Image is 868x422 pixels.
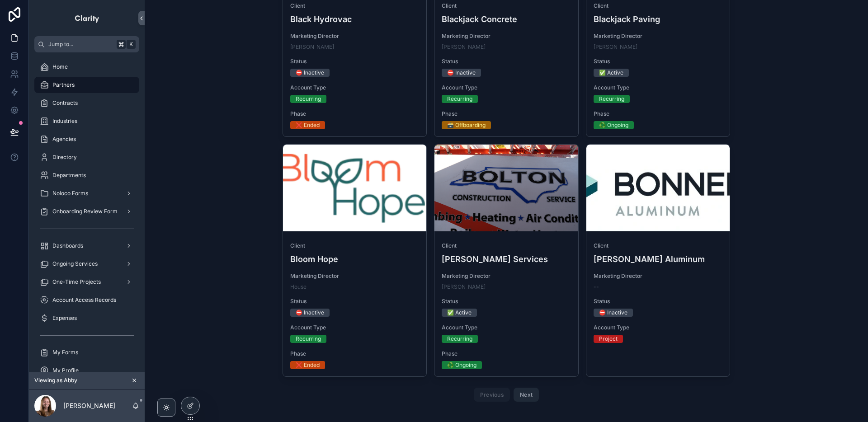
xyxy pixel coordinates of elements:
[290,283,307,291] a: House
[586,144,731,377] a: Client[PERSON_NAME] AluminumMarketing Director--Status⛔ InactiveAccount TypeProject
[52,190,88,197] span: Noloco Forms
[34,362,139,379] a: My Profile
[63,401,115,410] p: [PERSON_NAME]
[52,154,77,161] span: Directory
[127,41,135,48] span: K
[442,33,571,40] span: Marketing Director
[434,144,579,377] a: Client[PERSON_NAME] ServicesMarketing Director[PERSON_NAME]Status✅ ActiveAccount TypeRecurringPha...
[34,77,139,93] a: Partners
[34,113,139,129] a: Industries
[52,349,78,356] span: My Forms
[442,84,571,91] span: Account Type
[442,13,571,25] h4: Blackjack Concrete
[442,110,571,117] span: Phase
[442,324,571,331] span: Account Type
[34,377,77,384] span: Viewing as Abby
[594,298,723,305] span: Status
[442,272,571,280] span: Marketing Director
[447,95,472,103] div: Recurring
[296,361,320,369] div: ❌ Ended
[594,33,723,40] span: Marketing Director
[442,298,571,305] span: Status
[594,13,723,25] h4: Blackjack Paving
[34,131,139,147] a: Agencies
[442,58,571,65] span: Status
[434,145,578,231] div: DSC01142.webp
[290,58,420,65] span: Status
[290,84,420,91] span: Account Type
[52,63,68,70] span: Home
[34,238,139,254] a: Dashboards
[442,253,571,265] h4: [PERSON_NAME] Services
[34,274,139,290] a: One-Time Projects
[296,95,321,103] div: Recurring
[594,58,723,65] span: Status
[52,260,98,267] span: Ongoing Services
[442,350,571,357] span: Phase
[586,145,730,231] div: Custom-Extruded-Products-Bonnell-Aluminum-2024-05-03-at-10.42.00-AM.webp
[290,350,420,357] span: Phase
[290,272,420,280] span: Marketing Director
[290,242,420,249] span: Client
[34,310,139,326] a: Expenses
[599,335,618,343] div: Project
[594,43,637,51] a: [PERSON_NAME]
[296,69,324,77] div: ⛔ Inactive
[34,344,139,361] a: My Forms
[34,167,139,183] a: Departments
[594,242,723,249] span: Client
[599,309,627,317] div: ⛔ Inactive
[52,296,116,304] span: Account Access Records
[290,298,420,305] span: Status
[34,292,139,308] a: Account Access Records
[290,253,420,265] h4: Bloom Hope
[447,361,476,369] div: ♻️ Ongoing
[447,335,472,343] div: Recurring
[52,117,77,125] span: Industries
[447,121,486,129] div: 🗃 Offboarding
[34,185,139,202] a: Noloco Forms
[74,11,100,25] img: App logo
[34,59,139,75] a: Home
[29,52,145,372] div: scrollable content
[594,2,723,9] span: Client
[442,43,486,51] a: [PERSON_NAME]
[296,309,324,317] div: ⛔ Inactive
[52,278,101,286] span: One-Time Projects
[52,81,75,89] span: Partners
[52,136,76,143] span: Agencies
[34,36,139,52] button: Jump to...K
[290,110,420,117] span: Phase
[52,172,86,179] span: Departments
[52,242,83,249] span: Dashboards
[48,41,113,48] span: Jump to...
[34,203,139,220] a: Onboarding Review Form
[594,283,599,291] span: --
[594,110,723,117] span: Phase
[442,2,571,9] span: Client
[599,95,624,103] div: Recurring
[594,84,723,91] span: Account Type
[290,43,334,51] a: [PERSON_NAME]
[290,13,420,25] h4: Black Hydrovac
[594,272,723,280] span: Marketing Director
[52,367,79,374] span: My Profile
[52,314,77,322] span: Expenses
[290,2,420,9] span: Client
[34,95,139,111] a: Contracts
[447,69,476,77] div: ⛔ Inactive
[442,283,486,291] span: [PERSON_NAME]
[283,145,427,231] div: Bloom-Hope.png
[283,144,427,377] a: ClientBloom HopeMarketing DirectorHouseStatus⛔ InactiveAccount TypeRecurringPhase❌ Ended
[599,121,628,129] div: ♻️ Ongoing
[599,69,623,77] div: ✅ Active
[447,309,472,317] div: ✅ Active
[34,256,139,272] a: Ongoing Services
[290,324,420,331] span: Account Type
[296,121,320,129] div: ❌ Ended
[52,99,78,107] span: Contracts
[594,324,723,331] span: Account Type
